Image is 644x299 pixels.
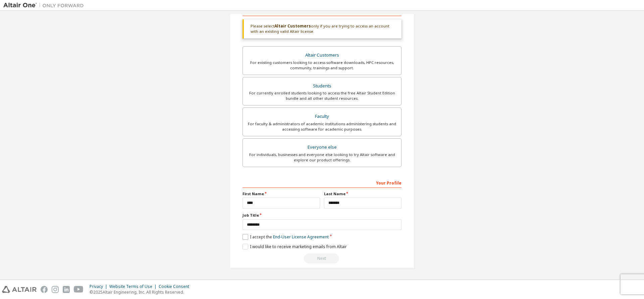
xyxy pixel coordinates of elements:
[247,152,397,163] div: For individuals, businesses and everyone else looking to try Altair software and explore our prod...
[90,289,193,295] p: © 2025 Altair Engineering, Inc. All Rights Reserved.
[247,60,397,71] div: For existing customers looking to access software downloads, HPC resources, community, trainings ...
[273,234,329,240] a: End-User License Agreement
[247,51,397,60] div: Altair Customers
[243,191,320,197] label: First Name
[109,284,159,289] div: Website Terms of Use
[90,284,109,289] div: Privacy
[243,19,401,39] div: Please select only if you are trying to access an account with an existing valid Altair license.
[243,253,401,264] div: Read and acccept EULA to continue
[243,213,401,218] label: Job Title
[243,244,347,249] label: I would like to receive marketing emails from Altair
[243,177,401,188] div: Your Profile
[52,286,59,293] img: instagram.svg
[243,234,329,240] label: I accept the
[247,112,397,121] div: Faculty
[247,90,397,101] div: For currently enrolled students looking to access the free Altair Student Edition bundle and all ...
[247,121,397,132] div: For faculty & administrators of academic institutions administering students and accessing softwa...
[63,286,70,293] img: linkedin.svg
[247,143,397,152] div: Everyone else
[247,81,397,91] div: Students
[74,286,84,293] img: youtube.svg
[324,191,401,197] label: Last Name
[3,2,87,9] img: Altair One
[274,23,311,29] b: Altair Customers
[2,286,37,293] img: altair_logo.svg
[159,284,193,289] div: Cookie Consent
[41,286,48,293] img: facebook.svg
